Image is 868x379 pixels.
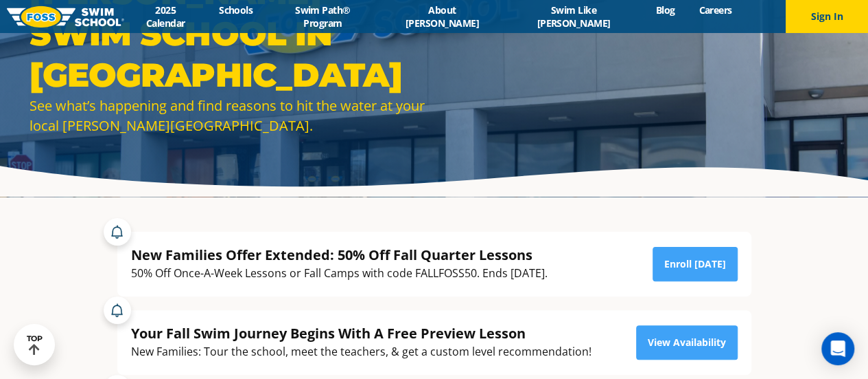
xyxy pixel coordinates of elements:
a: Careers [687,3,744,17]
img: FOSS Swim School Logo [7,6,124,28]
a: 2025 Calendar [124,3,207,30]
div: New Families: Tour the school, meet the teachers, & get a custom level recommendation! [131,343,591,361]
a: Enroll [DATE] [653,247,738,281]
div: See what’s happening and find reasons to hit the water at your local [PERSON_NAME][GEOGRAPHIC_DATA]. [30,96,427,136]
div: TOP [27,334,43,356]
div: New Families Offer Extended: 50% Off Fall Quarter Lessons [131,246,548,264]
a: Swim Path® Program [265,3,381,30]
a: View Availability [636,325,738,360]
a: Swim Like [PERSON_NAME] [504,3,644,30]
div: Open Intercom Messenger [821,332,854,365]
a: Schools [207,3,265,17]
div: 50% Off Once-A-Week Lessons or Fall Camps with code FALLFOSS50. Ends [DATE]. [131,264,548,283]
div: Your Fall Swim Journey Begins With A Free Preview Lesson [131,324,591,343]
a: Blog [644,3,687,17]
a: About [PERSON_NAME] [381,3,504,30]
